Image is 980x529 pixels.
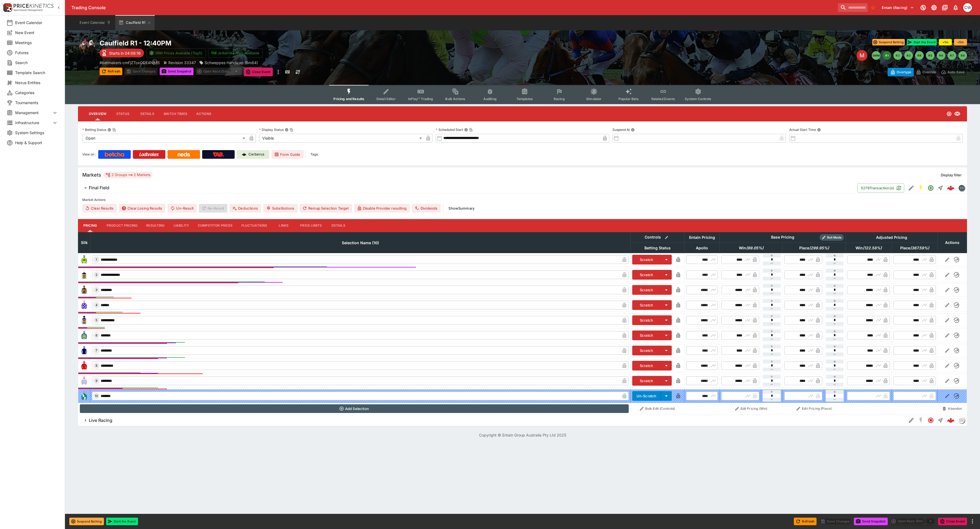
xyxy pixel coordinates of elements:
h5: Markets [82,172,101,178]
img: runner 4 [80,301,89,309]
button: Disable Provider resulting [354,204,410,213]
span: Simulator [586,97,601,101]
button: Remap Selection Target [300,204,352,213]
img: betmakers [959,185,965,191]
button: R5 [926,51,935,60]
button: R1 [883,51,891,60]
span: 9 [94,379,99,383]
span: Related Events [651,97,675,101]
span: Management [15,110,52,115]
img: TabNZ [213,152,224,157]
button: Copy To Clipboard [469,128,473,132]
span: Place(367.59%) [894,245,935,251]
button: Copy To Clipboard [290,128,293,132]
button: Display filter [938,171,965,179]
button: R6 [937,51,945,60]
div: Start From [888,68,967,76]
button: Details [326,219,350,232]
span: System Settings [15,130,58,135]
em: ( 299.95 %) [809,245,829,251]
em: ( 99.05 %) [746,245,763,251]
th: Controls [630,232,684,243]
button: Scratch [632,255,661,264]
button: Competitor Prices [194,219,237,232]
div: betmakers [958,185,965,191]
button: Scratch [632,346,661,355]
p: Revision 33347 [168,60,196,65]
p: Auto-Save [948,69,965,75]
p: Scheduled Start [436,127,463,132]
label: Market Actions [82,196,963,204]
div: Base Pricing [769,234,797,241]
button: more [969,518,976,525]
a: Form Guide [271,150,304,159]
div: Edit Meeting [857,50,867,61]
button: Scheduled StartCopy To Clipboard [464,128,468,132]
div: Visible [259,134,424,143]
span: Template Search [15,70,58,75]
span: 2 [94,273,99,277]
button: Scratch [632,376,661,386]
button: Documentation [940,3,950,12]
button: Display StatusCopy To Clipboard [285,128,289,132]
span: 7 [94,349,98,352]
button: SMM [872,51,880,60]
button: Un-Result [168,204,196,213]
span: System Controls [685,97,711,101]
button: Overview [84,107,111,120]
button: ShowSummary [445,204,478,213]
p: Override [922,69,936,75]
button: Override [913,68,939,76]
button: Bulk Edit (Controls) [632,404,683,413]
p: Display Status [259,127,284,132]
span: Event Calendar [15,20,58,25]
span: 10 [94,394,99,398]
img: logo-cerberus--red.svg [947,416,955,424]
button: Refresh [100,68,122,75]
th: Silk [78,232,90,253]
img: PriceKinetics [14,4,54,8]
button: SGM Enabled [916,183,926,193]
img: Ladbrokes [139,152,159,157]
div: Event type filters [329,85,716,104]
button: Connected to PK [918,3,928,12]
button: Suspend Betting [69,518,104,525]
svg: Open [946,111,952,117]
button: Links [271,219,296,232]
button: Bulk edit [663,234,670,241]
em: ( 122.58 %) [863,245,882,251]
button: Event Calendar [76,15,114,30]
span: Tournaments [15,100,58,105]
div: split button [196,68,242,75]
img: runner 2 [80,270,89,279]
img: runner 1 [80,255,89,264]
label: Tags: [310,150,319,159]
img: Sportsbook Management [14,9,43,11]
button: Clear Results [82,204,117,213]
button: No Bookmarks [869,3,877,12]
span: Categories [15,90,58,95]
span: 1 [95,258,98,262]
label: View on : [82,150,96,159]
button: R7 [948,51,956,60]
button: Close Event [244,68,273,76]
button: Closed [926,415,936,425]
p: Schweppes Handicap (Bm84) [205,60,258,65]
button: Close Event [938,518,967,525]
a: Cerberus [237,150,269,159]
button: Product Pricing [102,219,142,232]
button: Scratch [632,300,661,310]
img: runner 5 [80,316,89,325]
span: Search [15,60,58,65]
button: Liability [169,219,194,232]
button: Clear Losing Results [119,204,165,213]
button: Final Field [78,183,857,193]
img: runner 10 [80,392,89,400]
button: +5m [954,39,967,45]
svg: Closed [927,417,934,424]
button: Fluctuations [237,219,272,232]
span: Futures [15,50,58,55]
button: Pricing [78,219,102,232]
span: Pricing and Results [333,97,364,101]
